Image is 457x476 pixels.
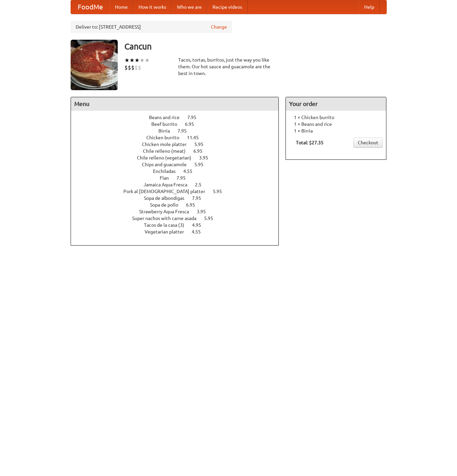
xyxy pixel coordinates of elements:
[192,229,207,234] span: 4.55
[142,142,193,147] span: Chicken mole platter
[158,128,199,134] a: Birria 7.95
[144,195,214,201] a: Sopa de albondigas 7.95
[133,0,172,14] a: How it works
[211,24,227,30] a: Change
[177,175,192,181] span: 7.95
[139,209,196,214] span: Strawberry Aqua Fresca
[138,64,141,71] li: $
[124,40,387,53] h3: Cancun
[142,162,193,167] span: Chips and guacamole
[160,175,176,181] span: Flan
[160,175,198,181] a: Flan 7.95
[137,155,221,160] a: Chile relleno (vegetarian) 3.95
[123,189,234,194] a: Pork al [DEMOGRAPHIC_DATA] platter 5.95
[172,0,207,14] a: Who we are
[71,97,279,111] h4: Menu
[150,202,185,208] span: Sopa de pollo
[144,195,191,201] span: Sopa de albondigas
[135,64,138,71] li: $
[359,0,380,14] a: Help
[153,169,182,174] span: Enchiladas
[286,97,386,111] h4: Your order
[71,40,118,90] img: angular.jpg
[289,121,383,127] li: 1 × Beans and rice
[289,127,383,134] li: 1 × Birria
[204,216,220,221] span: 5.95
[144,182,194,187] span: Jamaica Aqua Fresca
[158,128,177,134] span: Birria
[142,142,216,147] a: Chicken mole platter 5.95
[139,209,218,214] a: Strawberry Aqua Fresca 3.95
[195,182,208,187] span: 2.5
[197,209,213,214] span: 3.95
[149,115,186,120] span: Beans and rice
[132,216,226,221] a: Super nachos with carne asada 5.95
[135,57,140,64] li: ★
[183,169,199,174] span: 4.55
[145,229,213,234] a: Vegetarian platter 4.55
[144,182,214,187] a: Jamaica Aqua Fresca 2.5
[213,189,229,194] span: 5.95
[144,222,214,228] a: Tacos de la casa (3) 4.95
[146,135,211,140] a: Chicken burrito 11.45
[143,148,215,154] a: Chile relleno (meat) 6.95
[185,121,201,127] span: 6.95
[140,57,145,64] li: ★
[207,0,247,14] a: Recipe videos
[187,115,203,120] span: 7.95
[137,155,198,160] span: Chile relleno (vegetarian)
[143,148,192,154] span: Chile relleno (meat)
[151,121,184,127] span: Beef burrito
[124,64,128,71] li: $
[149,115,209,120] a: Beans and rice 7.95
[178,57,279,77] div: Tacos, tortas, burritos, just the way you like them. Our hot sauce and guacamole are the best in ...
[289,114,383,121] li: 1 × Chicken burrito
[187,135,205,140] span: 11.45
[145,57,150,64] li: ★
[153,169,205,174] a: Enchiladas 4.55
[124,57,129,64] li: ★
[132,216,203,221] span: Super nachos with carne asada
[123,189,212,194] span: Pork al [DEMOGRAPHIC_DATA] platter
[129,57,135,64] li: ★
[178,128,193,134] span: 7.95
[142,162,216,167] a: Chips and guacamole 5.95
[110,0,133,14] a: Home
[145,229,191,234] span: Vegetarian platter
[192,195,208,201] span: 7.95
[194,142,210,147] span: 5.95
[199,155,215,160] span: 3.95
[186,202,202,208] span: 6.95
[144,222,191,228] span: Tacos de la casa (3)
[128,64,131,71] li: $
[150,202,207,208] a: Sopa de pollo 6.95
[151,121,206,127] a: Beef burrito 6.95
[71,0,110,14] a: FoodMe
[193,148,209,154] span: 6.95
[194,162,210,167] span: 5.95
[146,135,186,140] span: Chicken burrito
[353,138,383,148] a: Checkout
[192,222,208,228] span: 4.95
[296,140,323,145] b: Total: $27.35
[131,64,135,71] li: $
[71,21,232,33] div: Deliver to: [STREET_ADDRESS]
